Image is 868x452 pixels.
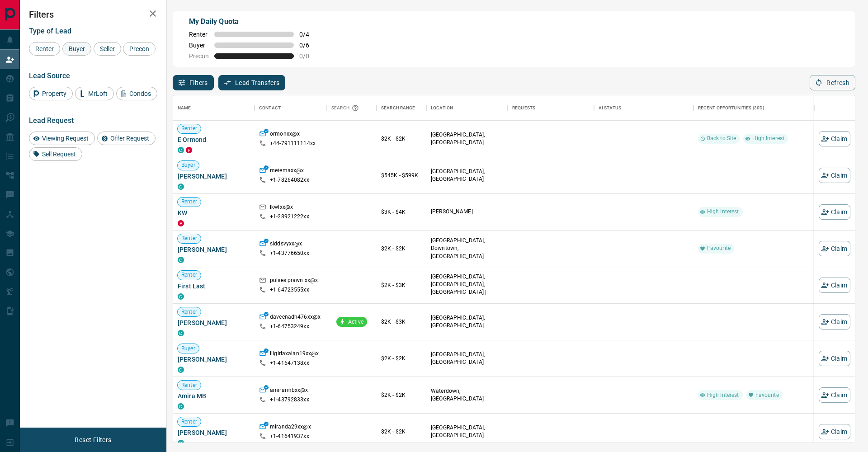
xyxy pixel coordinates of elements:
p: lilgirlaxalan19xx@x [270,350,319,359]
div: condos.ca [178,293,184,300]
div: AI Status [599,95,621,121]
button: Filters [173,75,214,90]
span: Lead Request [29,116,74,125]
p: pulses.prawn.xx@x [270,277,318,286]
span: Renter [178,308,201,316]
p: ormonxx@x [270,130,300,140]
p: [GEOGRAPHIC_DATA], [GEOGRAPHIC_DATA] [431,351,503,366]
div: condos.ca [178,367,184,373]
span: Condos [126,90,154,97]
div: AI Status [594,95,693,121]
p: [GEOGRAPHIC_DATA], [GEOGRAPHIC_DATA], [GEOGRAPHIC_DATA] | [GEOGRAPHIC_DATA] [431,273,503,304]
p: [GEOGRAPHIC_DATA], [GEOGRAPHIC_DATA] [431,424,503,439]
button: Refresh [810,75,855,90]
p: $2K - $2K [381,391,422,399]
span: 0 / 6 [299,42,319,49]
div: condos.ca [178,147,184,153]
div: condos.ca [178,184,184,190]
button: Claim [819,424,850,439]
span: 0 / 4 [299,31,319,38]
div: Renter [29,42,60,56]
div: condos.ca [178,257,184,263]
span: Renter [178,235,201,242]
div: property.ca [178,220,184,226]
p: [GEOGRAPHIC_DATA], Downtown, [GEOGRAPHIC_DATA] [431,237,503,260]
div: Offer Request [97,132,156,145]
span: [PERSON_NAME] [178,355,250,364]
span: High Interest [749,135,788,142]
p: +1- 41641937xx [270,433,309,440]
p: +1- 43776650xx [270,250,309,257]
span: Seller [97,45,118,52]
div: Requests [512,95,535,121]
p: [PERSON_NAME] [431,208,503,216]
span: KW [178,208,250,217]
p: $2K - $3K [381,281,422,289]
span: [PERSON_NAME] [178,172,250,181]
div: condos.ca [178,440,184,446]
span: Buyer [189,42,209,49]
p: $2K - $2K [381,428,422,436]
span: Precon [189,52,209,60]
p: +1- 43792833xx [270,396,309,404]
div: condos.ca [178,403,184,410]
p: [GEOGRAPHIC_DATA], [GEOGRAPHIC_DATA] [431,168,503,183]
div: property.ca [186,147,192,153]
span: [PERSON_NAME] [178,245,250,254]
p: +1- 28921222xx [270,213,309,221]
p: siddsvyxx@x [270,240,302,250]
p: amirarmbxx@x [270,386,308,396]
p: Waterdown, [GEOGRAPHIC_DATA] [431,387,503,403]
span: Type of Lead [29,27,71,35]
p: lkwlxx@x [270,203,293,213]
p: $2K - $2K [381,245,422,253]
p: +1- 78264082xx [270,176,309,184]
p: $2K - $3K [381,318,422,326]
span: Offer Request [107,135,152,142]
span: E Ormond [178,135,250,144]
button: Lead Transfers [218,75,286,90]
div: Name [178,95,191,121]
div: condos.ca [178,330,184,336]
button: Reset Filters [69,432,117,447]
span: 0 / 0 [299,52,319,60]
span: Precon [126,45,152,52]
div: Condos [116,87,157,100]
p: $3K - $4K [381,208,422,216]
div: Recent Opportunities (30d) [693,95,814,121]
span: High Interest [703,208,743,216]
h2: Filters [29,9,157,20]
p: daveenadh476xx@x [270,313,321,323]
div: Recent Opportunities (30d) [698,95,764,121]
p: $2K - $2K [381,354,422,363]
span: Renter [32,45,57,52]
div: Search [331,95,361,121]
span: [PERSON_NAME] [178,318,250,327]
span: MrLoft [85,90,111,97]
p: [GEOGRAPHIC_DATA], [GEOGRAPHIC_DATA] [431,314,503,330]
div: MrLoft [75,87,114,100]
div: Seller [94,42,121,56]
span: Renter [178,198,201,206]
p: $2K - $2K [381,135,422,143]
span: Amira MB [178,391,250,400]
div: Contact [255,95,327,121]
span: [PERSON_NAME] [178,428,250,437]
span: Active [344,318,367,326]
p: miranda29xx@x [270,423,311,433]
p: +44- 791111114xx [270,140,316,147]
div: Requests [508,95,594,121]
div: Location [426,95,508,121]
span: High Interest [703,391,743,399]
p: +1- 64723555xx [270,286,309,294]
p: +1- 41647138xx [270,359,309,367]
span: Back to Site [703,135,740,142]
span: Buyer [66,45,88,52]
p: $545K - $599K [381,171,422,179]
div: Viewing Request [29,132,95,145]
button: Claim [819,351,850,366]
span: Renter [189,31,209,38]
span: Renter [178,125,201,132]
div: Search Range [377,95,426,121]
span: First Last [178,282,250,291]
